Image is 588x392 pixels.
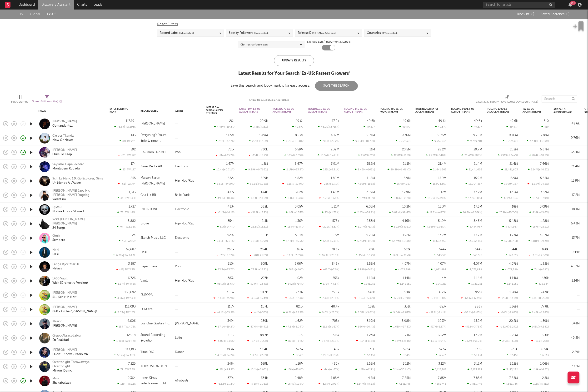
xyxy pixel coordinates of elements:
[52,177,103,181] a: Sch, La Mano 1.9, Gp Explorer, Gims
[110,197,136,200] div: 36 | TW: 1.35k
[426,154,446,157] div: 25.2M ( +840 % )
[240,42,268,48] div: Genres
[553,164,580,169] div: 21.4M
[331,205,339,208] div: 1.31M
[140,164,162,169] div: Zime Media AB
[465,182,482,185] div: 15,904,367
[52,348,77,352] div: [PERSON_NAME]
[52,205,62,209] div: Dj Asul
[110,182,136,185] div: -61 | TW: 794
[286,211,304,214] div: 46k ( +1.53 % )
[388,168,411,171] div: 20.8M ( +6.66k % )
[52,324,77,328] a: [PERSON_NAME]
[52,162,84,167] div: Sayfalse, Cape, Jxndro
[140,207,158,212] div: INTERTONE
[474,119,482,123] div: 49.6k
[402,134,411,137] div: 9.76M
[11,99,28,105] div: Edit Columns
[261,162,268,165] div: 1.3M
[52,181,81,185] div: Un Monde À L'Autre
[529,154,549,157] div: 874k ( +18.2 % )
[292,125,304,128] div: 49,577
[530,13,534,16] span: ( 8 )
[52,234,60,238] a: Qmiir
[540,134,549,137] div: 3.78M
[214,182,234,185] div: 63.2k ( +9.99 % )
[19,11,23,17] a: US
[553,178,580,184] div: 15.9M
[295,177,304,180] div: 4.82M
[110,139,136,143] div: 81 | TW: 224
[527,139,549,143] div: 3.44M ( +1.01k % )
[528,182,549,185] div: -1.83M ( -24.5 % )
[441,191,446,194] div: 17M
[331,191,339,194] div: 1.48M
[498,154,518,157] div: 29M ( +1.34k % )
[131,162,136,165] div: 174
[367,162,375,165] div: 15.2M
[553,149,580,155] div: 33.4M
[295,162,304,165] div: 8.67M
[230,71,358,76] div: Latest Results for Your Search ' Ex-US: Fastest Growers '
[396,139,411,143] div: 9,759,301
[52,152,72,157] div: Ours To Keep
[366,191,375,194] div: 7.09M
[460,211,482,214] div: 16.8M ( +2.55k % )
[438,148,446,151] div: 28.2M
[273,108,296,113] div: Rolling 7D Ex-US Audio Streams
[52,197,66,202] a: Valentino
[354,182,375,185] div: 7.66M ( +186 % )
[249,154,268,157] div: -114k ( -15.7 % )
[228,148,234,151] div: 731k
[402,148,411,151] div: 20.5M
[215,154,234,157] div: -114k ( -15.7 % )
[52,124,104,128] a: Comandante [DEMOGRAPHIC_DATA]
[206,106,227,115] div: Latest Day Global Audio Streams
[319,197,339,200] div: -159k ( -9.68 % )
[47,11,56,17] a: Ex-US
[52,352,89,357] div: I Don'T Know - Radio Mix
[140,192,156,198] div: Cria Hit BR
[402,177,411,180] div: 15.9M
[226,162,234,165] div: 1.47M
[474,205,482,208] div: 17.5M
[157,21,431,27] div: Reset Filters
[52,189,104,197] div: [PERSON_NAME] Japa Nk, [PERSON_NAME] Dogdog
[11,93,28,107] div: Edit Columns
[471,125,482,128] div: 49,577
[318,125,339,128] div: 46.2k ( +2.71k % )
[540,191,549,194] div: 3.53M
[52,148,77,152] a: [PERSON_NAME]
[344,108,368,113] div: Rolling 14D Ex-US Audio Streams
[403,119,411,123] div: 49.6k
[160,30,194,36] div: Record Label
[52,381,71,385] a: Shakabulizzy
[568,3,572,7] button: 99+
[110,211,136,214] div: 78 | TW: 1.81k
[402,205,411,208] div: 10.2M
[430,168,446,171] div: 21,441,603
[52,305,77,309] div: [PERSON_NAME]
[140,175,170,187] div: Maison Baron [PERSON_NAME]
[539,12,569,16] button: Saved Searches (0)
[140,132,170,144] div: Everything's Yours Entertainment
[553,121,580,127] div: 49.6k
[52,238,65,242] div: Sempero
[52,217,104,226] div: Void, [PERSON_NAME], [PERSON_NAME]
[52,360,104,369] div: Overtonight Throwaways, Overtonight
[52,281,88,285] div: Wish (Orchestra Version)
[282,182,304,185] div: -2.15M ( -30.9 % )
[364,125,375,128] div: 49,577
[284,154,304,157] div: 183k ( +3.39 % )
[438,162,446,165] div: 21.4M
[130,177,136,180] div: 855
[496,211,518,214] div: 17.9M ( +15.7k % )
[509,134,518,137] div: 9.76M
[553,207,580,212] div: 18.1M
[473,148,482,151] div: 29.7M
[438,177,446,180] div: 15.9M
[274,55,314,66] div: Update Results
[424,197,446,200] div: 16.7M ( +5.81k % )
